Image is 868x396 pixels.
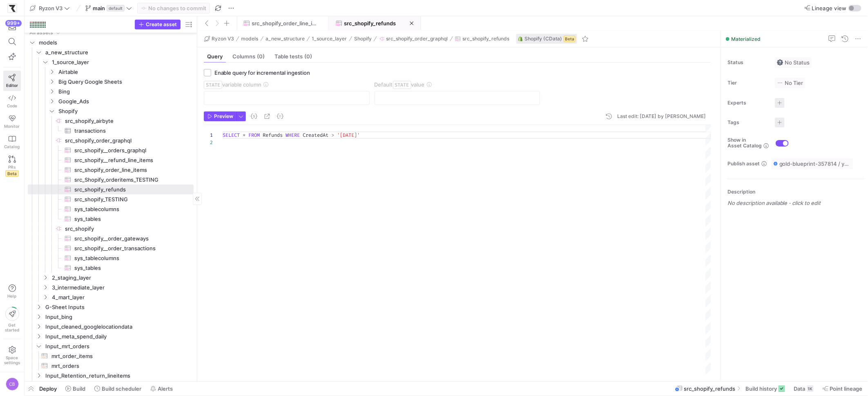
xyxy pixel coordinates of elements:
[28,155,194,165] a: src_shopify__refund_line_items​​​​​​​​​
[62,382,89,396] button: Build
[772,158,853,169] button: gold-blueprint-357814 / y42_Ryzon_V3_main / source__src_shopify_order_graphql__src_shopify_refunds
[5,20,22,27] div: 999+
[3,132,21,152] a: Catalog
[45,371,192,380] span: Input_Retention_return_lineitems
[3,376,21,393] button: CB
[204,131,213,139] div: 1
[28,106,194,116] div: Press SPACE to select this row.
[204,81,261,88] span: variable column
[28,351,194,361] a: mrt_order_items​​​​​​​​​​
[28,87,194,96] div: Press SPACE to select this row.
[28,283,194,292] div: Press SPACE to select this row.
[312,36,347,42] span: 1_source_layer
[107,5,125,11] span: default
[386,36,448,42] span: src_shopify_order_graphql
[52,283,192,292] span: 3_intermediate_layer
[58,77,192,87] span: Big Query Google Sheets
[263,34,307,44] button: a_new_structure
[74,234,184,243] span: src_shopify__order_gateways​​​​​​​​​
[393,81,411,89] span: STATE
[28,165,194,175] a: src_shopify_order_line_items​​​​​​​​​
[257,54,265,59] span: (0)
[7,103,17,108] span: Code
[727,200,865,206] p: No description available - click to edit
[777,80,783,86] img: No tier
[74,146,184,155] span: src_shopify__orders_graphql​​​​​​​​​
[51,361,184,371] span: mrt_orders​​​​​​​​​​
[45,322,192,331] span: Input_cleaned_googlelocationdata
[337,132,360,138] span: '[DATE]'
[74,175,184,185] span: src_Shopify_orderitems_TESTING​​​​​​​​​
[28,175,194,185] div: Press SPACE to select this row.
[6,83,18,88] span: Editor
[727,161,760,167] span: Publish asset
[7,294,17,298] span: Help
[266,36,305,42] span: a_new_structure
[5,323,19,332] span: Get started
[727,60,768,65] span: Status
[204,139,213,146] div: 2
[237,16,328,30] button: src_shopify_order_line_items
[304,54,312,59] span: (0)
[65,116,192,126] span: src_shopify_airbyte​​​​​​​​
[28,273,194,283] div: Press SPACE to select this row.
[28,253,194,263] div: Press SPACE to select this row.
[4,124,20,129] span: Monitor
[135,20,181,29] button: Create asset
[102,385,141,392] span: Build scheduler
[45,303,192,312] span: G-Sheet Inputs
[28,194,194,204] div: Press SPACE to select this row.
[223,132,240,138] span: SELECT
[65,224,192,234] span: src_shopify​​​​​​​​
[74,214,184,224] span: sys_tables​​​​​​​​​
[354,36,372,42] span: Shopify
[286,132,300,138] span: WHERE
[74,156,184,165] span: src_shopify__refund_line_items​​​​​​​​​
[28,126,194,136] div: Press SPACE to select this row.
[524,36,562,42] span: Shopify (CData)
[28,361,194,371] a: mrt_orders​​​​​​​​​​
[214,69,310,76] span: Enable query for incremental ingestion
[4,355,20,365] span: Space settings
[344,20,396,27] span: src_shopify_refunds
[58,97,192,106] span: Google_Ads
[375,81,425,88] span: Default value
[28,341,194,351] div: Press SPACE to select this row.
[28,312,194,322] div: Press SPACE to select this row.
[9,165,16,169] span: PRs
[28,155,194,165] div: Press SPACE to select this row.
[28,302,194,312] div: Press SPACE to select this row.
[564,36,576,42] span: Beta
[28,194,194,204] a: src_shopify_TESTING​​​​​​​​​
[58,87,192,96] span: Bing
[204,111,236,121] button: Preview
[65,136,192,145] span: src_shopify_order_graphql​​​​​​​​
[28,145,194,155] div: Press SPACE to select this row.
[212,36,234,42] span: Ryzon V3
[202,34,236,44] button: Ryzon V3
[28,234,194,243] a: src_shopify__order_gateways​​​​​​​​​
[28,214,194,224] a: sys_tables​​​​​​​​​
[28,224,194,234] a: src_shopify​​​​​​​​
[263,132,283,138] span: Refunds
[727,100,768,106] span: Experts
[28,204,194,214] div: Press SPACE to select this row.
[453,34,511,44] button: src_shopify_refunds
[4,144,20,149] span: Catalog
[74,205,184,214] span: sys_tablecolumns​​​​​​​​​
[28,126,194,136] a: transactions​​​​​​​​​
[3,1,21,15] a: https://storage.googleapis.com/y42-prod-data-exchange/images/sBsRsYb6BHzNxH9w4w8ylRuridc3cmH4JEFn...
[617,113,706,119] div: Last edit: [DATE] by [PERSON_NAME]
[3,343,21,369] a: Spacesettings
[39,38,192,47] span: models
[462,36,509,42] span: src_shopify_refunds
[812,5,847,11] span: Lineage view
[28,185,194,194] a: src_shopify_refunds​​​​​​​​​
[204,81,222,89] span: STATE
[819,382,866,396] button: Point lineage
[52,273,192,283] span: 2_staging_layer
[745,385,777,392] span: Build history
[777,59,783,66] img: No status
[28,136,194,145] div: Press SPACE to select this row.
[58,67,192,77] span: Airtable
